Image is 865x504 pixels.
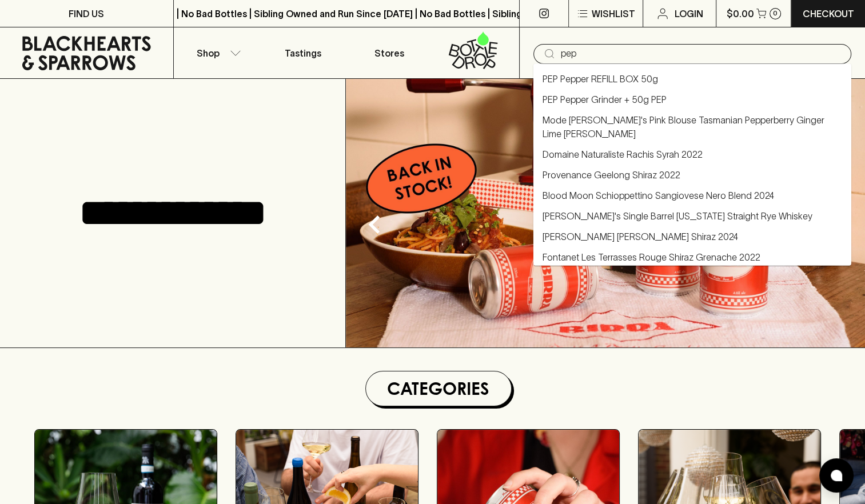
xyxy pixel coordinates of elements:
p: Stores [374,46,404,60]
a: Domaine Naturaliste Rachis Syrah 2022 [543,147,703,161]
a: Provenance Geelong Shiraz 2022 [543,168,680,182]
input: Try "Pinot noir" [561,45,842,63]
p: Wishlist [592,7,635,21]
button: Shop [174,27,260,78]
p: 0 [773,10,778,17]
a: PEP Pepper REFILL BOX 50g [543,72,658,86]
a: [PERSON_NAME] [PERSON_NAME] Shiraz 2024 [543,230,738,243]
a: Fontanet Les Terrasses Rouge Shiraz Grenache 2022 [543,250,760,264]
p: $0.00 [727,7,754,21]
a: Tastings [260,27,346,78]
a: Blood Moon Schioppettino Sangiovese Nero Blend 2024 [543,189,774,202]
p: FIND US [69,7,104,21]
p: Login [674,7,703,21]
p: Checkout [803,7,854,21]
img: bubble-icon [831,470,842,481]
a: Mode [PERSON_NAME]'s Pink Blouse Tasmanian Pepperberry Ginger Lime [PERSON_NAME] [543,113,842,141]
a: PEP Pepper Grinder + 50g PEP [543,93,667,106]
h1: Categories [370,376,507,401]
a: [PERSON_NAME]'s Single Barrel [US_STATE] Straight Rye Whiskey [543,209,812,223]
p: Tastings [285,46,321,60]
p: Shop [197,46,220,60]
a: Stores [346,27,433,78]
button: Previous [352,202,397,247]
